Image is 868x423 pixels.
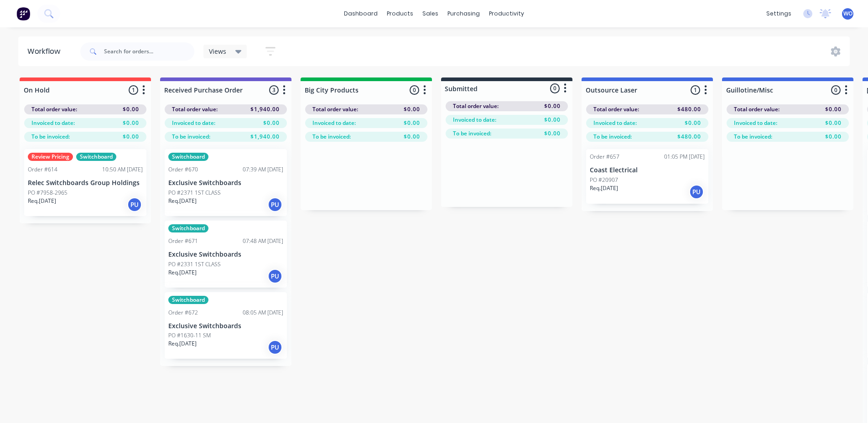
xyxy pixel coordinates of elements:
span: Total order value: [172,105,218,113]
div: SwitchboardOrder #67107:48 AM [DATE]Exclusive SwitchboardsPO #2331 1ST CLASSReq.[DATE]PU [165,221,287,288]
span: To be invoiced: [312,133,351,141]
span: $0.00 [825,105,842,113]
div: PU [268,269,282,284]
span: To be invoiced: [172,133,210,141]
p: Coast Electrical [590,166,705,174]
p: PO #1630-11 SM [168,331,211,340]
div: Order #671 [168,237,198,245]
p: Req. [DATE] [28,197,56,205]
div: Order #657 [590,153,619,161]
div: PU [268,197,282,212]
p: Relec Switchboards Group Holdings [28,179,143,187]
div: Switchboard [168,296,208,304]
span: WO [843,10,852,18]
span: $0.00 [825,133,842,141]
div: Order #65701:05 PM [DATE]Coast ElectricalPO #20907Req.[DATE]PU [586,149,708,204]
p: Req. [DATE] [168,197,197,205]
span: To be invoiced: [453,129,491,138]
span: $0.00 [123,105,139,113]
span: Total order value: [593,105,639,113]
div: Order #670 [168,165,198,174]
span: $0.00 [544,102,561,110]
div: 01:05 PM [DATE] [664,153,705,161]
div: PU [268,340,282,355]
div: productivity [484,7,529,21]
div: Order #672 [168,309,198,317]
span: To be invoiced: [31,133,70,141]
span: $480.00 [677,105,701,113]
div: 07:48 AM [DATE] [243,237,283,245]
span: $0.00 [544,129,561,138]
a: dashboard [339,7,382,21]
div: sales [418,7,443,21]
span: Invoiced to date: [31,119,75,127]
div: Workflow [27,46,65,57]
span: $0.00 [825,119,842,127]
div: Order #614 [28,165,57,174]
div: PU [127,197,142,212]
span: Total order value: [31,105,77,113]
span: To be invoiced: [734,133,772,141]
span: $0.00 [123,119,139,127]
div: SwitchboardOrder #67007:39 AM [DATE]Exclusive SwitchboardsPO #2371 1ST CLASSReq.[DATE]PU [165,149,287,216]
p: Exclusive Switchboards [168,251,283,258]
span: To be invoiced: [593,133,632,141]
span: Invoiced to date: [734,119,777,127]
p: PO #20907 [590,176,618,184]
span: Views [209,46,226,56]
div: Switchboard [168,224,208,232]
p: Req. [DATE] [590,184,618,192]
span: $1,940.00 [250,105,280,113]
p: Req. [DATE] [168,340,197,348]
p: Exclusive Switchboards [168,322,283,330]
div: Switchboard [76,153,116,161]
p: Exclusive Switchboards [168,179,283,187]
span: Total order value: [734,105,780,113]
div: Switchboard [168,153,208,161]
div: Review PricingSwitchboardOrder #61410:50 AM [DATE]Relec Switchboards Group HoldingsPO #7958-2965R... [24,149,146,216]
div: 08:05 AM [DATE] [243,309,283,317]
span: Total order value: [453,102,499,110]
span: Invoiced to date: [312,119,356,127]
span: $0.00 [685,119,701,127]
span: $0.00 [263,119,280,127]
div: purchasing [443,7,484,21]
span: $0.00 [404,133,420,141]
span: Total order value: [312,105,358,113]
div: PU [689,185,704,199]
span: $0.00 [544,116,561,124]
span: $1,940.00 [250,133,280,141]
span: Invoiced to date: [593,119,637,127]
span: Invoiced to date: [172,119,215,127]
div: Review Pricing [28,153,73,161]
span: $0.00 [404,105,420,113]
div: products [382,7,418,21]
div: settings [762,7,796,21]
p: PO #2331 1ST CLASS [168,260,221,268]
div: 07:39 AM [DATE] [243,165,283,174]
div: SwitchboardOrder #67208:05 AM [DATE]Exclusive SwitchboardsPO #1630-11 SMReq.[DATE]PU [165,292,287,359]
span: $480.00 [677,133,701,141]
p: Req. [DATE] [168,268,197,277]
div: 10:50 AM [DATE] [102,165,143,174]
img: Factory [16,7,30,21]
p: PO #7958-2965 [28,189,68,197]
span: $0.00 [123,133,139,141]
input: Search for orders... [104,42,194,61]
span: Invoiced to date: [453,116,496,124]
span: $0.00 [404,119,420,127]
p: PO #2371 1ST CLASS [168,189,221,197]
